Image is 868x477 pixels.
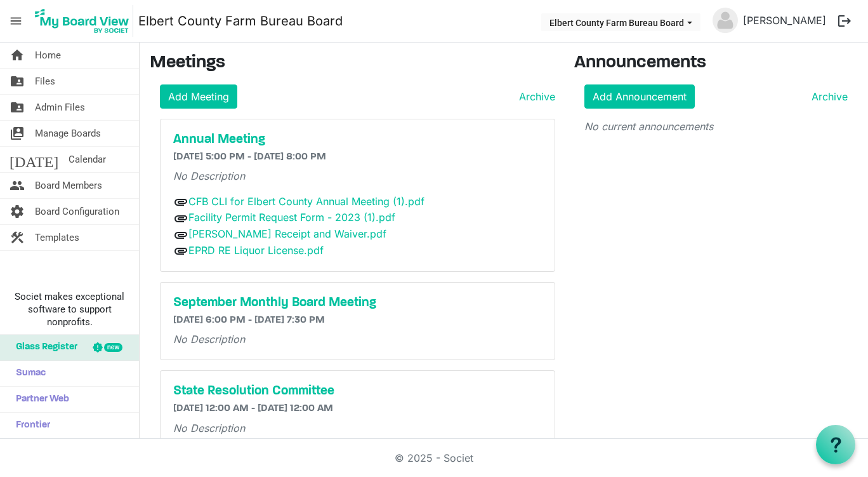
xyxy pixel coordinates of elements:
[10,335,77,360] span: Glass Register
[10,199,25,224] span: settings
[173,295,542,311] a: September Monthly Board Meeting
[173,332,542,347] p: No Description
[10,95,25,120] span: folder_shared
[31,5,138,37] a: My Board View Logo
[173,384,542,399] a: State Resolution Committee
[35,199,119,224] span: Board Configuration
[173,420,542,436] p: No Description
[35,43,61,68] span: Home
[10,147,58,172] span: [DATE]
[10,387,69,412] span: Partner Web
[173,151,542,163] h6: [DATE] 5:00 PM - [DATE] 8:00 PM
[31,5,133,37] img: My Board View Logo
[738,8,831,33] a: [PERSON_NAME]
[713,8,738,33] img: no-profile-picture.svg
[831,8,858,34] button: logout
[188,195,424,208] a: CFB CLI for Elbert County Annual Meeting (1).pdf
[173,132,542,147] a: Annual Meeting
[35,173,102,198] span: Board Members
[10,69,25,94] span: folder_shared
[150,53,555,74] h3: Meetings
[173,227,188,243] span: attachment
[10,361,46,386] span: Sumac
[173,168,542,184] p: No Description
[35,69,55,94] span: Files
[514,89,555,104] a: Archive
[138,8,343,34] a: Elbert County Farm Bureau Board
[10,43,25,68] span: home
[160,84,237,109] a: Add Meeting
[35,225,79,250] span: Templates
[4,9,28,33] span: menu
[35,95,85,120] span: Admin Files
[188,211,395,224] a: Facility Permit Request Form - 2023 (1).pdf
[574,53,858,74] h3: Announcements
[104,343,122,352] div: new
[6,290,133,328] span: Societ makes exceptional software to support nonprofits.
[69,147,106,172] span: Calendar
[35,121,101,146] span: Manage Boards
[173,243,188,259] span: attachment
[584,84,695,109] a: Add Announcement
[10,225,25,250] span: construction
[584,119,848,134] p: No current announcements
[173,194,188,210] span: attachment
[541,13,700,31] button: Elbert County Farm Bureau Board dropdownbutton
[188,227,386,240] a: [PERSON_NAME] Receipt and Waiver.pdf
[395,452,473,464] a: © 2025 - Societ
[173,403,542,415] h6: [DATE] 12:00 AM - [DATE] 12:00 AM
[173,314,542,326] h6: [DATE] 6:00 PM - [DATE] 7:30 PM
[10,121,25,146] span: switch_account
[806,89,848,104] a: Archive
[10,173,25,198] span: people
[173,211,188,226] span: attachment
[10,413,50,438] span: Frontier
[188,244,324,257] a: EPRD RE Liquor License.pdf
